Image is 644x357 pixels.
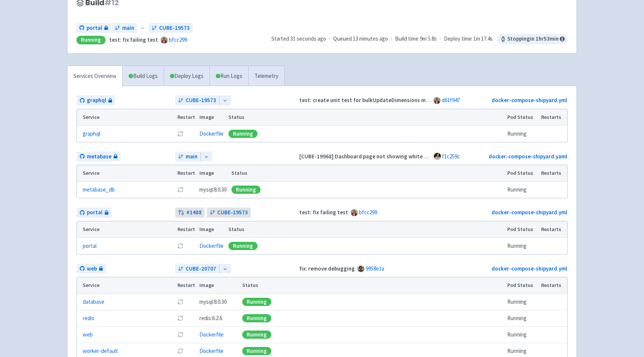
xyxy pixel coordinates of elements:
span: web [87,265,97,273]
button: Restart pod [177,332,183,338]
span: 9m 5.8s [420,35,437,43]
span: CUBE-19573 [159,24,190,32]
a: Dockerfile [199,331,224,338]
strong: test: fix failing test [109,36,158,43]
button: Restart pod [177,243,183,249]
time: 31 seconds ago [290,35,326,42]
a: d61f947 [442,97,460,104]
span: redis:6.2.6 [199,314,222,323]
button: Restart pod [177,348,183,354]
a: CUBE-19573 [149,23,193,33]
span: Started [271,35,326,42]
th: Restart [175,165,197,181]
th: Restart [175,277,197,294]
a: Build Logs [123,66,164,86]
a: metabase_db [83,186,115,194]
span: Deploy time [444,35,472,43]
span: CUBE-19573 [217,208,248,217]
span: CUBE-19573 [186,96,216,105]
a: portal [77,208,111,218]
th: Restarts [539,277,567,294]
div: Running [242,347,271,355]
th: Pod Status [505,165,539,181]
th: Pod Status [505,109,539,126]
th: Status [226,221,505,238]
span: CUBE-20707 [186,265,216,273]
th: Restarts [539,109,567,126]
span: mysql:8.0.30 [199,186,227,194]
div: Running [228,130,258,138]
div: · · · [271,34,568,44]
span: main [122,24,134,32]
a: redis [83,314,94,323]
a: web [77,264,106,274]
span: portal [87,208,102,217]
span: Build time [395,35,419,43]
th: Image [197,109,226,126]
a: CUBE-20707 [175,264,219,274]
a: worker-default [83,347,118,356]
a: main [175,152,201,162]
span: 1m 17.4s [473,35,493,43]
td: Running [505,310,539,326]
button: Restart pod [177,315,183,321]
strong: test: fix failing test [299,209,348,216]
span: graphql [87,96,106,105]
a: Dockerfile [199,347,224,354]
a: 9958e1a [366,265,384,272]
a: main [112,23,137,33]
a: CUBE-19573 [175,95,219,105]
a: bfcc299 [169,36,187,43]
td: Running [505,126,539,142]
th: Image [197,165,229,181]
td: Running [505,238,539,254]
td: Running [505,294,539,310]
a: Telemetry [248,66,284,86]
a: database [83,298,104,306]
strong: # 1488 [186,208,202,217]
th: Service [77,165,175,181]
span: Stopping in 1 hr 53 min [497,34,568,44]
span: main [186,152,198,161]
a: docker-compose-shipyard.yaml [489,153,567,160]
th: Image [197,221,226,238]
td: Running [505,181,539,198]
strong: [CUBE-19968] Dashboard page not showing white background (#83) [299,153,468,160]
span: ← [140,24,146,32]
button: Restart pod [177,131,183,137]
time: 13 minutes ago [353,35,388,42]
a: portal [76,23,111,33]
a: CUBE-19573 [207,208,251,218]
a: Run Logs [209,66,248,86]
a: Dockerfile [199,242,224,249]
th: Restart [175,221,197,238]
a: Dockerfile [199,130,224,137]
a: #1488 [175,208,205,218]
strong: test: create unit test for bulkUpdateDimensions mutation [299,97,445,104]
div: Running [76,36,105,44]
div: Running [231,186,261,194]
th: Restarts [539,221,567,238]
td: Running [505,326,539,343]
a: web [83,331,93,339]
button: Restart pod [177,187,183,193]
a: docker-compose-shipyard.yml [492,265,567,272]
a: metabase [77,152,120,162]
th: Pod Status [505,277,539,294]
a: Services Overview [67,66,122,86]
a: Deploy Logs [164,66,209,86]
th: Image [197,277,240,294]
div: Running [242,298,271,306]
div: Running [242,331,271,339]
strong: fix: remove debugging [299,265,355,272]
th: Status [229,165,505,181]
th: Service [77,221,175,238]
span: metabase [87,152,111,161]
th: Status [240,277,505,294]
th: Pod Status [505,221,539,238]
a: portal [83,242,97,250]
a: graphql [77,95,115,105]
span: Queued [333,35,388,42]
a: docker-compose-shipyard.yml [492,209,567,216]
th: Restarts [539,165,567,181]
